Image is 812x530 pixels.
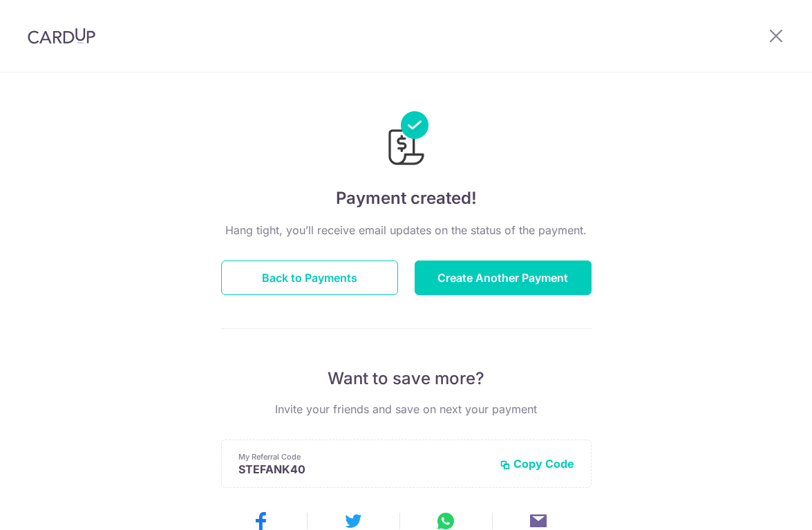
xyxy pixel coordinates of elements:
p: My Referral Code [238,451,489,462]
p: Want to save more? [221,368,592,390]
p: Hang tight, you’ll receive email updates on the status of the payment. [221,222,592,238]
button: Create Another Payment [415,261,592,295]
img: CardUp [28,28,95,44]
p: Invite your friends and save on next your payment [221,401,592,417]
p: STEFANK40 [238,462,489,476]
h4: Payment created! [221,186,592,211]
img: Payments [384,111,428,169]
button: Back to Payments [221,261,398,295]
button: Copy Code [500,457,574,471]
